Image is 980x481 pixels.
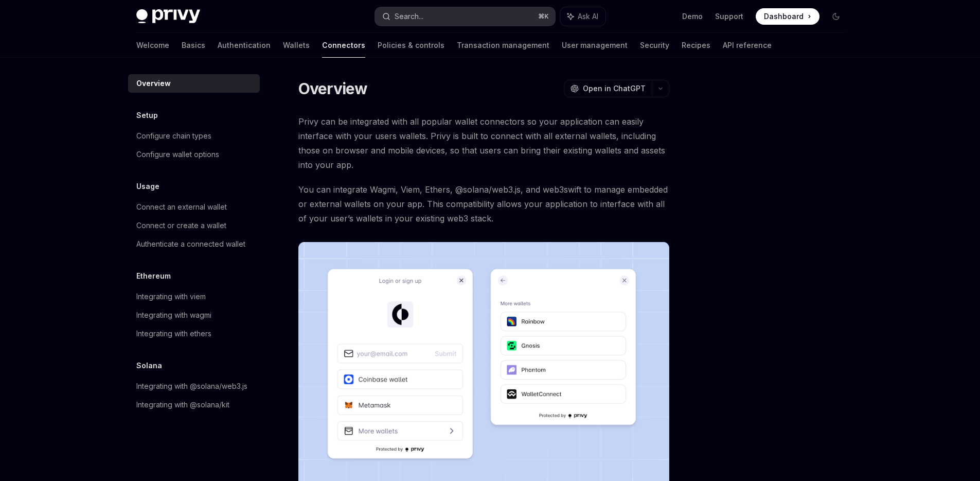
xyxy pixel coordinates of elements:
[283,33,310,58] a: Wallets
[128,127,260,145] a: Configure chain types
[128,235,260,253] a: Authenticate a connected wallet
[136,109,158,122] h5: Setup
[136,380,247,392] div: Integrating with @solana/web3.js
[560,7,605,26] button: Ask AI
[136,130,211,142] div: Configure chain types
[136,399,229,411] div: Integrating with @solana/kit
[128,287,260,306] a: Integrating with viem
[128,145,260,164] a: Configure wallet options
[128,216,260,235] a: Connect or create a wallet
[136,148,219,161] div: Configure wallet options
[375,7,555,26] button: Search...⌘K
[218,33,271,58] a: Authentication
[298,114,669,172] span: Privy can be integrated with all popular wallet connectors so your application can easily interfa...
[136,9,200,24] img: dark logo
[136,201,227,213] div: Connect an external wallet
[322,33,365,58] a: Connectors
[562,33,628,58] a: User management
[538,12,549,21] span: ⌘ K
[136,219,226,232] div: Connect or create a wallet
[756,8,819,25] a: Dashboard
[136,238,245,250] div: Authenticate a connected wallet
[136,328,211,340] div: Integrating with ethers
[136,359,162,372] h5: Solana
[682,33,710,58] a: Recipes
[136,180,159,193] h5: Usage
[136,77,171,90] div: Overview
[395,10,423,23] div: Search...
[564,80,652,97] button: Open in ChatGPT
[128,74,260,93] a: Overview
[583,83,646,94] span: Open in ChatGPT
[298,79,368,98] h1: Overview
[136,33,169,58] a: Welcome
[578,11,598,22] span: Ask AI
[136,290,206,303] div: Integrating with viem
[136,309,211,321] div: Integrating with wagmi
[640,33,669,58] a: Security
[128,306,260,324] a: Integrating with wagmi
[457,33,549,58] a: Transaction management
[128,377,260,396] a: Integrating with @solana/web3.js
[682,11,703,22] a: Demo
[828,8,844,25] button: Toggle dark mode
[128,324,260,343] a: Integrating with ethers
[715,11,743,22] a: Support
[136,270,171,282] h5: Ethereum
[182,33,205,58] a: Basics
[723,33,772,58] a: API reference
[298,182,669,226] span: You can integrate Wagmi, Viem, Ethers, @solana/web3.js, and web3swift to manage embedded or exter...
[378,33,444,58] a: Policies & controls
[128,396,260,414] a: Integrating with @solana/kit
[128,198,260,216] a: Connect an external wallet
[764,11,804,22] span: Dashboard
